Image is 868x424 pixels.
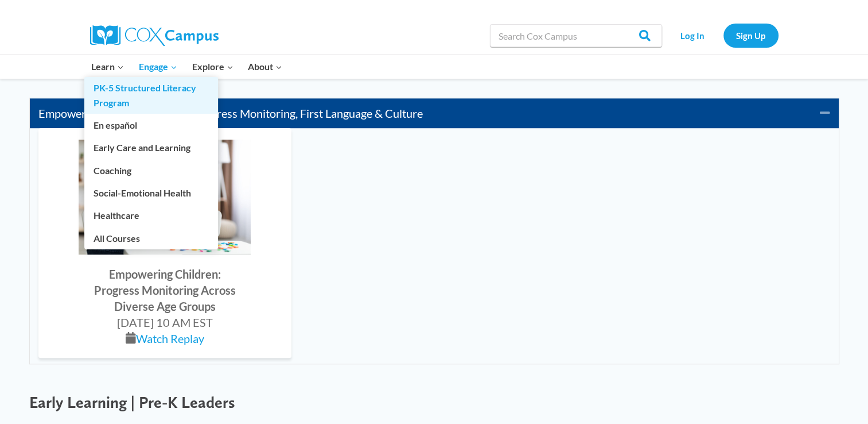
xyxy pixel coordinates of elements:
button: Child menu of About [240,55,290,79]
a: Social-Emotional Health [84,182,218,204]
a: Early Care and Learning [84,137,218,159]
a: All Courses [84,227,218,249]
input: Search Cox Campus [490,24,662,47]
a: PK-5 Structured Literacy Program [84,77,218,114]
nav: Primary Navigation [84,55,290,79]
a: Sign Up [723,24,779,47]
div: [DATE] 10 AM EST [50,314,281,330]
a: Coaching [84,159,218,181]
button: Child menu of Engage [131,55,185,79]
button: Child menu of Explore [185,55,241,79]
a: Healthcare [84,205,218,226]
a: En español [84,114,218,136]
a: Log In [668,24,718,47]
nav: Secondary Navigation [668,24,779,47]
button: Child menu of Learn [84,55,132,79]
strong: Progress Monitoring Across Diverse Age Groups [94,283,236,313]
span: Early Learning | Pre-K Leaders [29,392,235,412]
a: Empowering Children Through Progress Monitoring, First Language & Culture [38,104,803,122]
img: Cox Campus [90,25,219,46]
strong: Empowering Children: [109,267,221,281]
a: Watch Replay [136,332,204,345]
